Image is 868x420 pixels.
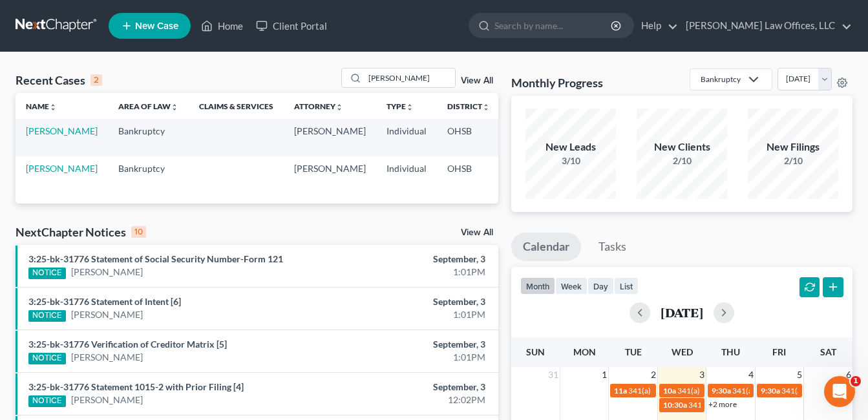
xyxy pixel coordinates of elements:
[688,400,813,410] span: 341(a) meeting for [PERSON_NAME]
[342,351,485,364] div: 1:01PM
[189,93,284,119] th: Claims & Services
[386,101,414,111] a: Typeunfold_more
[71,308,143,321] a: [PERSON_NAME]
[526,346,545,357] span: Sun
[677,386,802,395] span: 341(a) meeting for [PERSON_NAME]
[365,68,455,87] input: Search by name...
[108,156,189,193] td: Bankruptcy
[587,233,638,261] a: Tasks
[135,21,178,31] span: New Case
[108,119,189,156] td: Bankruptcy
[698,367,706,383] span: 3
[26,163,98,174] a: [PERSON_NAME]
[406,103,414,111] i: unfold_more
[26,101,57,111] a: Nameunfold_more
[547,367,560,383] span: 31
[511,233,581,261] a: Calendar
[851,376,861,386] span: 1
[284,156,376,193] td: [PERSON_NAME]
[614,277,639,295] button: list
[28,296,181,307] a: 3:25-bk-31776 Statement of Intent [6]
[748,140,838,154] div: New Filings
[628,386,770,395] span: 341(a) meeting for [GEOGRAPHIC_DATA]
[171,103,178,111] i: unfold_more
[461,228,493,237] a: View All
[342,381,485,394] div: September, 3
[71,266,143,278] a: [PERSON_NAME]
[845,367,852,383] span: 6
[90,74,102,86] div: 2
[555,277,587,295] button: week
[635,14,678,37] a: Help
[342,308,485,321] div: 1:01PM
[16,72,102,88] div: Recent Cases
[721,346,740,357] span: Thu
[820,346,836,357] span: Sat
[249,14,333,37] a: Client Portal
[195,14,249,37] a: Home
[637,140,727,154] div: New Clients
[71,394,143,406] a: [PERSON_NAME]
[376,119,437,156] td: Individual
[748,154,838,167] div: 2/10
[663,386,676,395] span: 10a
[461,76,493,85] a: View All
[747,367,755,383] span: 4
[511,75,603,90] h3: Monthly Progress
[437,119,500,156] td: OHSB
[28,381,244,392] a: 3:25-bk-31776 Statement 1015-2 with Prior Filing [4]
[28,268,66,279] div: NOTICE
[28,253,283,264] a: 3:25-bk-31776 Statement of Social Security Number-Form 121
[118,101,178,111] a: Area of Lawunfold_more
[614,386,627,395] span: 11a
[796,367,803,383] span: 5
[342,295,485,308] div: September, 3
[625,346,642,357] span: Tue
[650,367,657,383] span: 2
[679,14,852,37] a: [PERSON_NAME] Law Offices, LLC
[16,224,146,240] div: NextChapter Notices
[447,101,490,111] a: Districtunfold_more
[437,156,500,193] td: OHSB
[342,266,485,278] div: 1:01PM
[49,103,57,111] i: unfold_more
[661,306,703,319] h2: [DATE]
[28,339,227,350] a: 3:25-bk-31776 Verification of Creditor Matrix [5]
[342,253,485,266] div: September, 3
[28,353,66,364] div: NOTICE
[342,394,485,406] div: 12:02PM
[294,101,343,111] a: Attorneyunfold_more
[482,103,490,111] i: unfold_more
[732,386,857,395] span: 341(a) meeting for [PERSON_NAME]
[28,310,66,322] div: NOTICE
[701,74,741,85] div: Bankruptcy
[663,400,687,410] span: 10:30a
[71,351,143,364] a: [PERSON_NAME]
[672,346,693,357] span: Wed
[712,386,731,395] span: 9:30a
[637,154,727,167] div: 2/10
[28,395,66,407] div: NOTICE
[376,156,437,193] td: Individual
[761,386,780,395] span: 9:30a
[708,399,737,409] a: +2 more
[772,346,786,357] span: Fri
[26,125,98,136] a: [PERSON_NAME]
[131,226,146,238] div: 10
[587,277,614,295] button: day
[525,154,616,167] div: 3/10
[494,14,613,37] input: Search by name...
[573,346,596,357] span: Mon
[284,119,376,156] td: [PERSON_NAME]
[520,277,555,295] button: month
[600,367,608,383] span: 1
[335,103,343,111] i: unfold_more
[824,376,855,407] iframe: Intercom live chat
[342,338,485,351] div: September, 3
[525,140,616,154] div: New Leads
